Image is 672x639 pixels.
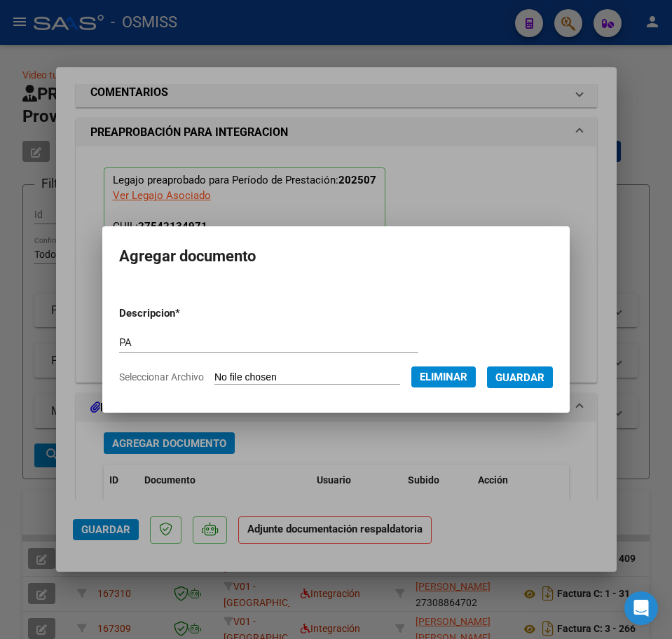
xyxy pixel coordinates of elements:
[119,371,204,383] span: Seleccionar Archivo
[495,371,544,384] span: Guardar
[119,305,249,322] p: Descripcion
[487,366,553,388] button: Guardar
[119,243,553,270] h2: Agregar documento
[420,371,467,383] span: Eliminar
[411,366,476,387] button: Eliminar
[624,591,658,625] div: Open Intercom Messenger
